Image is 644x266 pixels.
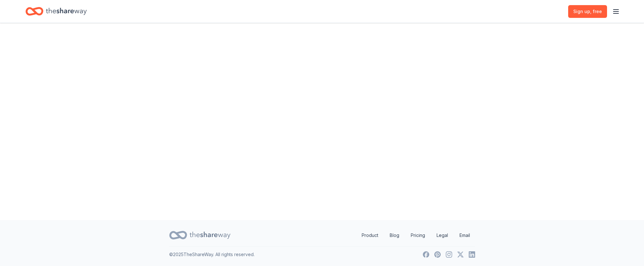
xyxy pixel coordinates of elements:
a: Legal [431,229,453,242]
span: , free [590,9,602,14]
a: Blog [385,229,404,242]
span: Sign up [573,8,602,15]
a: Pricing [406,229,430,242]
a: Home [25,4,87,19]
a: Email [454,229,475,242]
a: Product [357,229,383,242]
p: © 2025 TheShareWay. All rights reserved. [169,251,255,258]
a: Sign up, free [568,5,607,18]
nav: quick links [357,229,475,242]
